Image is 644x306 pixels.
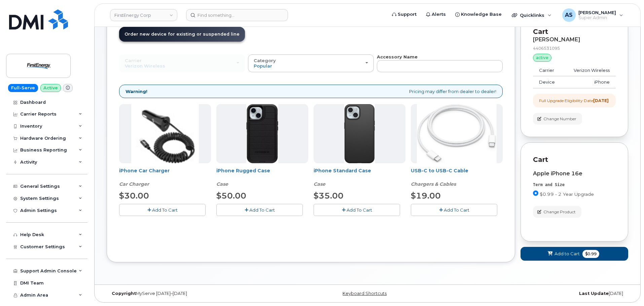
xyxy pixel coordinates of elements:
[533,206,581,218] button: Change Product
[216,181,228,187] em: Case
[411,191,441,201] span: $19.00
[520,12,544,18] span: Quicklinks
[377,54,418,59] strong: Accessory Name
[521,247,628,261] button: Add to Cart $0.99
[314,181,325,187] em: Case
[119,191,149,201] span: $30.00
[119,167,211,187] div: iPhone Car Charger
[107,291,281,296] div: MyServe [DATE]–[DATE]
[186,9,288,21] input: Find something...
[533,64,563,77] td: Carrier
[124,32,240,37] span: Order new device for existing or suspended line
[533,190,538,196] input: $0.99 - 2 Year Upgrade
[578,15,616,20] span: Super Admin
[461,11,502,18] span: Knowledge Base
[554,251,580,257] span: Add to Cart
[539,98,609,103] div: Full Upgrade Eligibility Date
[454,291,628,296] div: [DATE]
[314,167,405,187] div: iPhone Standard Case
[421,8,451,21] a: Alerts
[533,54,551,62] div: active
[216,204,303,216] button: Add To Cart
[314,191,344,201] span: $35.00
[565,11,573,19] span: AS
[254,58,276,63] span: Category
[119,85,503,98] div: Pricing may differ from dealer to dealer!
[451,8,506,21] a: Knowledge Base
[126,88,147,95] strong: Warning!
[216,168,270,174] a: iPhone Rugged Case
[432,11,446,18] span: Alerts
[343,291,387,296] a: Keyboard Shortcuts
[248,54,374,72] button: Category Popular
[533,155,616,165] p: Cart
[411,167,503,187] div: USB-C to USB-C Cable
[444,207,469,213] span: Add To Cart
[533,182,616,188] div: Term and Size
[411,204,497,216] button: Add To Cart
[411,168,468,174] a: USB-C to USB-C Cable
[216,167,308,187] div: iPhone Rugged Case
[533,37,616,43] div: [PERSON_NAME]
[533,113,582,125] button: Change Number
[216,191,246,201] span: $50.00
[533,76,563,88] td: Device
[540,191,594,197] span: $0.99 - 2 Year Upgrade
[558,8,628,22] div: Alexander Strull
[314,168,371,174] a: iPhone Standard Case
[533,27,616,37] p: Cart
[344,104,375,163] img: Symmetry.jpg
[119,204,206,216] button: Add To Cart
[417,104,497,163] img: USB-C.jpg
[249,207,275,213] span: Add To Cart
[110,9,177,21] a: FirstEnergy Corp
[119,168,170,174] a: iPhone Car Charger
[533,171,616,177] div: Apple iPhone 16e
[578,10,616,15] span: [PERSON_NAME]
[398,11,417,18] span: Support
[131,104,199,163] img: iphonesecg.jpg
[582,250,599,258] span: $0.99
[387,8,421,21] a: Support
[579,291,609,296] strong: Last Update
[152,207,178,213] span: Add To Cart
[411,181,456,187] em: Chargers & Cables
[563,76,616,88] td: iPhone
[593,98,609,103] strong: [DATE]
[533,45,616,51] div: 4406531095
[563,64,616,77] td: Verizon Wireless
[507,8,556,22] div: Quicklinks
[314,204,400,216] button: Add To Cart
[615,277,639,301] iframe: Messenger Launcher
[246,104,278,163] img: Defender.jpg
[543,116,576,122] span: Change Number
[254,63,272,69] span: Popular
[112,291,136,296] strong: Copyright
[347,207,372,213] span: Add To Cart
[119,181,149,187] em: Car Charger
[543,209,576,215] span: Change Product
